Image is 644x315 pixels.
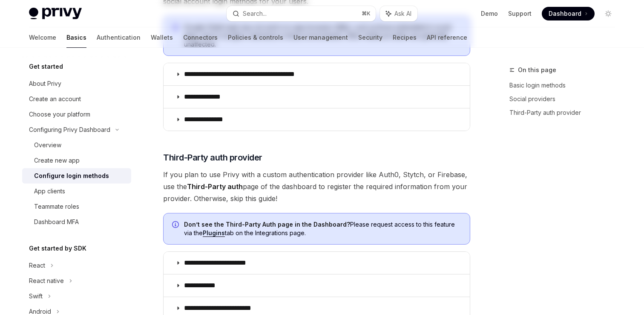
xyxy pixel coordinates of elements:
[394,9,411,18] span: Ask AI
[22,214,131,230] a: Dashboard MFA
[427,27,467,48] a: API reference
[151,27,173,48] a: Wallets
[22,168,131,184] a: Configure login methods
[29,260,45,271] div: React
[183,27,218,48] a: Connectors
[163,169,470,204] span: If you plan to use Privy with a custom authentication provider like Auth0, Stytch, or Firebase, u...
[29,8,82,20] img: light logo
[97,27,141,48] a: Authentication
[362,10,371,17] span: ⌘ K
[66,27,86,48] a: Basics
[29,125,110,135] div: Configuring Privy Dashboard
[29,291,43,301] div: Swift
[34,186,65,196] div: App clients
[243,9,267,19] div: Search...
[22,153,131,168] a: Create new app
[29,79,61,89] div: About Privy
[509,106,622,120] a: Third-Party auth provider
[380,6,417,21] button: Ask AI
[29,276,64,286] div: React native
[29,61,63,72] h5: Get started
[29,243,86,254] h5: Get started by SDK
[29,109,90,120] div: Choose your platform
[518,65,556,75] span: On this page
[187,182,243,191] strong: Third-Party auth
[228,27,283,48] a: Policies & controls
[358,27,382,48] a: Security
[22,199,131,214] a: Teammate roles
[508,9,532,18] a: Support
[509,92,622,106] a: Social providers
[393,27,417,48] a: Recipes
[172,221,181,230] svg: Info
[29,27,56,48] a: Welcome
[549,9,581,18] span: Dashboard
[22,107,131,122] a: Choose your platform
[184,221,350,228] strong: Don’t see the Third-Party Auth page in the Dashboard?
[22,91,131,107] a: Create an account
[203,229,225,237] a: Plugins
[184,220,461,237] span: Please request access to this feature via the tab on the Integrations page.
[34,201,79,212] div: Teammate roles
[34,171,109,181] div: Configure login methods
[227,6,376,21] button: Search...⌘K
[34,155,80,166] div: Create new app
[163,152,262,163] span: Third-Party auth provider
[481,9,498,18] a: Demo
[22,137,131,153] a: Overview
[509,79,622,92] a: Basic login methods
[22,76,131,91] a: About Privy
[601,7,615,20] button: Toggle dark mode
[34,140,61,150] div: Overview
[29,94,81,104] div: Create an account
[34,217,79,227] div: Dashboard MFA
[542,7,595,20] a: Dashboard
[293,27,348,48] a: User management
[22,184,131,199] a: App clients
